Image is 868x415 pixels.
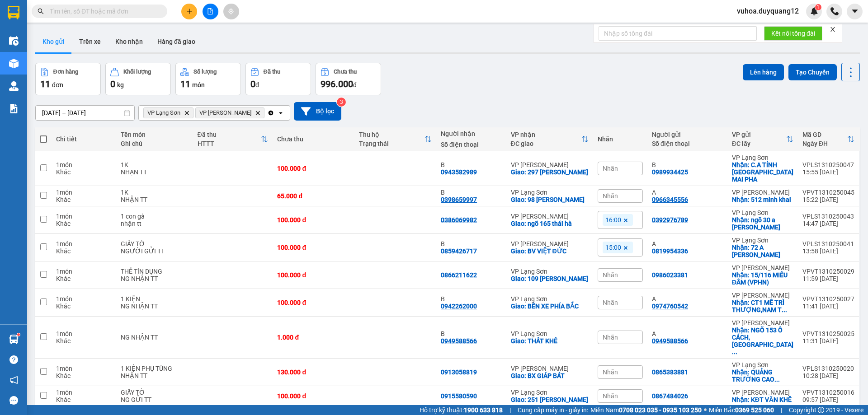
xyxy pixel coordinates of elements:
[781,405,782,415] span: |
[652,131,723,138] div: Người gửi
[511,330,589,337] div: VP Lạng Sơn
[56,396,112,403] div: Khác
[117,81,124,89] span: kg
[764,26,822,41] button: Kết nối tổng đài
[228,8,234,14] span: aim
[121,334,188,341] div: NG NHẬN TT
[175,63,241,95] button: Số lượng11món
[818,407,824,413] span: copyright
[802,396,854,403] div: 09:57 [DATE]
[441,303,477,310] div: 0942262000
[732,161,793,183] div: Nhận: C.A TỈNH VIETTEL MAI PHA
[603,392,618,400] span: Nhãn
[72,31,108,52] button: Trên xe
[598,135,643,143] div: Nhãn
[52,81,63,89] span: đơn
[511,161,589,168] div: VP [PERSON_NAME]
[732,292,793,299] div: VP [PERSON_NAME]
[441,130,502,137] div: Người nhận
[9,104,19,113] img: solution-icon
[511,295,589,303] div: VP Lạng Sơn
[441,141,502,148] div: Số điện thoại
[8,6,19,19] img: logo-vxr
[743,64,784,80] button: Lên hàng
[511,303,589,310] div: Giao: BẾN XE PHÍA BẮC
[277,271,350,279] div: 100.000 đ
[277,334,350,341] div: 1.000 đ
[40,79,50,89] span: 11
[441,161,502,168] div: B
[732,319,793,326] div: VP [PERSON_NAME]
[121,189,188,196] div: 1K
[511,240,589,247] div: VP [PERSON_NAME]
[121,275,188,282] div: NG NHẬN TT
[847,4,863,19] button: caret-down
[652,161,723,168] div: B
[198,140,261,147] div: HTTT
[802,303,854,310] div: 11:41 [DATE]
[53,69,78,75] div: Đơn hàng
[267,109,274,117] svg: Clear all
[830,7,839,15] img: phone-icon
[105,63,171,95] button: Khối lượng0kg
[652,392,688,400] div: 0867484026
[802,247,854,255] div: 13:58 [DATE]
[121,196,188,203] div: NHẬN TT
[802,161,854,168] div: VPLS1310250047
[277,109,284,117] svg: open
[9,335,19,344] img: warehouse-icon
[732,154,793,161] div: VP Lạng Sơn
[266,108,267,117] input: Selected VP Lạng Sơn, VP Minh Khai.
[441,196,477,203] div: 0398659997
[802,330,854,337] div: VPVT1310250025
[511,372,589,379] div: Giao: BX GIÁP BÁT
[518,405,588,415] span: Cung cấp máy in - giấy in:
[359,140,425,147] div: Trạng thái
[605,216,621,224] span: 16:00
[511,168,589,176] div: Giao: 297 HOANG VĂN THỤ HOÀNG MAI
[56,189,112,196] div: 1 món
[511,140,581,147] div: ĐC giao
[652,196,688,203] div: 0966345556
[223,4,239,19] button: aim
[121,365,188,372] div: 1 KIỆN PHỤ TÙNG
[277,299,350,306] div: 100.000 đ
[732,237,793,244] div: VP Lạng Sơn
[195,107,264,118] span: VP Minh Khai, close by backspace
[732,299,793,313] div: Nhận: CT1 MỄ TRÌ THƯỢNG,NAM TỪ LIÊM,HÀ NỘII
[511,396,589,403] div: Giao: 251 LÊ ĐẠI HÀNH
[511,213,589,220] div: VP [PERSON_NAME]
[245,63,311,95] button: Đã thu0đ
[603,192,618,200] span: Nhãn
[121,268,188,275] div: THẺ TÍN DỤNG
[9,355,18,364] span: question-circle
[704,408,707,412] span: ⚪️
[277,392,350,400] div: 100.000 đ
[9,59,19,68] img: warehouse-icon
[184,110,189,116] svg: Delete
[359,131,425,138] div: Thu hộ
[250,79,255,89] span: 0
[511,131,581,138] div: VP nhận
[56,268,112,275] div: 1 món
[709,405,774,415] span: Miền Bắc
[441,189,502,196] div: B
[56,389,112,396] div: 1 món
[56,240,112,247] div: 1 món
[9,81,19,91] img: warehouse-icon
[830,26,836,33] span: close
[121,389,188,396] div: GIẤY TỜ
[802,268,854,275] div: VPVT1310250029
[599,26,757,41] input: Nhập số tổng đài
[56,196,112,203] div: Khác
[56,330,112,337] div: 1 món
[802,372,854,379] div: 10:28 [DATE]
[9,36,19,46] img: warehouse-icon
[732,244,793,258] div: Nhận: 72 A TRẦN PHÚ
[186,8,193,14] span: plus
[192,81,205,89] span: món
[277,244,350,251] div: 100.000 đ
[732,348,737,355] span: ...
[36,106,134,120] input: Select a date range.
[732,131,786,138] div: VP gửi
